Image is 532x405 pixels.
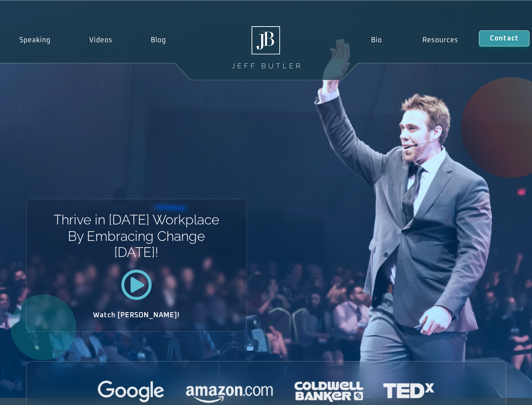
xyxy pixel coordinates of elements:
span: Contact [490,35,519,42]
a: Resources [402,30,479,50]
a: Contact [479,30,529,46]
a: Blog [131,30,185,50]
h1: Thrive in [DATE] Workplace By Embracing Change [DATE]! [53,212,220,260]
nav: Menu [350,30,479,50]
h2: Watch [PERSON_NAME]! [56,312,217,319]
a: Videos [70,30,132,50]
a: Bio [350,30,402,50]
